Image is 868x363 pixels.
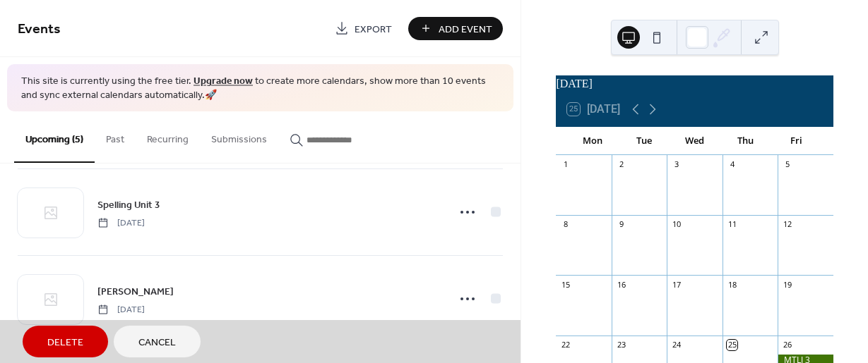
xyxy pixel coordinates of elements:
div: 26 [782,340,792,350]
span: Add Event [439,22,492,37]
div: 22 [560,340,571,350]
div: 16 [616,279,626,290]
div: 4 [727,159,737,170]
div: Tue [619,127,670,155]
span: This site is currently using the free tier. to create more calendars, show more than 10 events an... [21,75,499,102]
div: [DATE] [556,75,833,92]
div: Thu [720,127,771,155]
span: Delete [47,336,83,350]
div: 17 [671,279,682,290]
div: 9 [616,219,626,230]
div: 11 [727,219,737,230]
button: Recurring [136,111,200,161]
div: Wed [670,127,720,155]
div: Mon [567,127,618,155]
div: 23 [616,340,626,350]
div: 19 [782,279,792,290]
span: Export [355,22,392,37]
div: 5 [782,159,792,170]
button: Submissions [200,111,278,161]
div: 24 [671,340,682,350]
div: 10 [671,219,682,230]
button: Delete [23,326,108,357]
div: 3 [671,159,682,170]
div: 18 [727,279,737,290]
div: 1 [560,159,571,170]
button: Past [95,111,136,161]
div: 25 [727,340,737,350]
button: Add Event [408,17,503,40]
a: Export [324,17,403,40]
div: 12 [782,219,792,230]
div: 2 [616,159,626,170]
div: 8 [560,219,571,230]
div: 15 [560,279,571,290]
span: Events [18,16,61,43]
div: Fri [771,127,822,155]
a: Upgrade now [194,72,253,91]
button: Upcoming (5) [14,111,95,163]
button: Cancel [114,326,201,357]
span: Cancel [138,336,176,350]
